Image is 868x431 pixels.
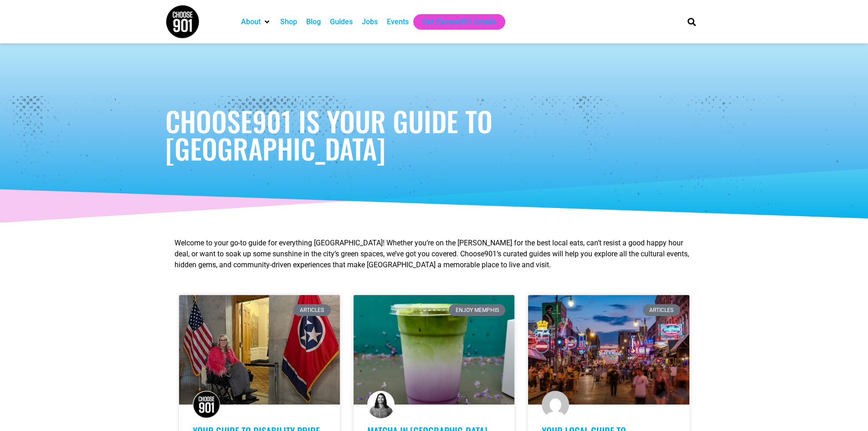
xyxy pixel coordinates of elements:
[179,295,340,405] a: A person in a wheelchair, wearing a pink jacket, sits between the U.S. flag and the Tennessee sta...
[175,238,694,270] p: Welcome to your go-to guide for everything [GEOGRAPHIC_DATA]! Whether you’re on the [PERSON_NAME]...
[236,14,276,30] div: About
[241,16,261,27] a: About
[449,304,505,316] div: Enjoy Memphis
[236,14,672,30] nav: Main nav
[542,391,569,418] img: Miles Thomas
[528,295,689,405] a: Crowd of people walk along a busy street lined with neon signs, bars, and restaurants at dusk und...
[165,107,703,162] h1: Choose901 is Your Guide to [GEOGRAPHIC_DATA]​
[362,16,378,27] a: Jobs
[684,14,699,29] div: Search
[306,16,321,27] a: Blog
[387,16,409,27] a: Events
[643,304,680,316] div: Articles
[330,16,353,27] a: Guides
[422,16,496,27] a: Get Choose901 Emails
[293,304,331,316] div: Articles
[367,391,395,418] img: Lulu Abdun
[280,16,297,27] a: Shop
[354,295,514,405] a: A plastic cup with a layered Matcha drink featuring green, white, and purple colors, placed on a ...
[193,391,220,418] img: Choose901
